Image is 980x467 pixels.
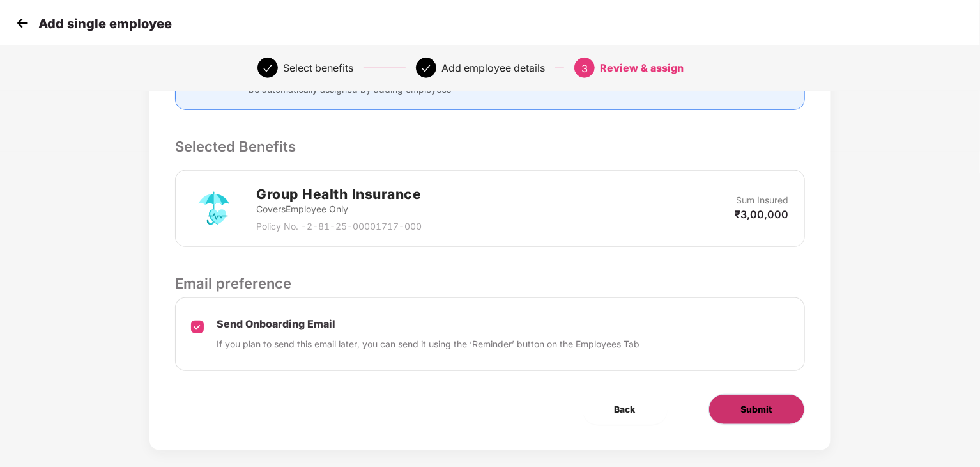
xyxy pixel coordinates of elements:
[38,16,172,31] p: Add single employee
[283,58,353,78] div: Select benefits
[175,136,804,157] p: Selected Benefits
[737,193,789,207] p: Sum Insured
[600,58,684,78] div: Review & assign
[256,184,422,205] h2: Group Health Insurance
[735,207,789,221] p: ₹3,00,000
[217,317,639,331] p: Send Onboarding Email
[708,394,805,425] button: Submit
[175,273,804,294] p: Email preference
[741,402,772,416] span: Submit
[13,13,32,33] img: svg+xml;base64,PHN2ZyB4bWxucz0iaHR0cDovL3d3dy53My5vcmcvMjAwMC9zdmciIHdpZHRoPSIzMCIgaGVpZ2h0PSIzMC...
[421,63,431,74] span: check
[217,337,639,351] p: If you plan to send this email later, you can send it using the ‘Reminder’ button on the Employee...
[263,63,273,74] span: check
[581,62,588,75] span: 3
[615,402,636,416] span: Back
[256,219,422,233] p: Policy No. - 2-81-25-00001717-000
[441,58,545,78] div: Add employee details
[191,186,237,232] img: svg+xml;base64,PHN2ZyB4bWxucz0iaHR0cDovL3d3dy53My5vcmcvMjAwMC9zdmciIHdpZHRoPSI3MiIgaGVpZ2h0PSI3Mi...
[256,202,422,216] p: Covers Employee Only
[583,394,668,425] button: Back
